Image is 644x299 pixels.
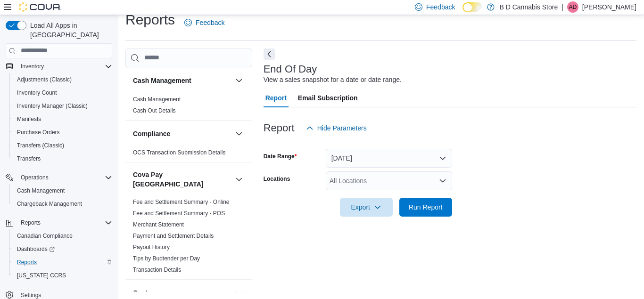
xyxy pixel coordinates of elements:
button: Open list of options [439,177,446,185]
button: Compliance [133,129,231,138]
button: Cash Management [233,75,245,86]
span: Transfers [17,155,41,162]
h1: Reports [125,10,175,29]
h3: Customer [133,288,164,298]
span: Tips by Budtender per Day [133,255,200,262]
span: AD [569,1,577,13]
button: Purchase Orders [9,126,116,139]
a: Inventory Count [13,87,61,98]
div: Aman Dhillon [567,1,578,13]
label: Date Range [264,153,297,160]
span: Transfers (Classic) [17,142,64,149]
a: Manifests [13,113,45,125]
a: Payment and Settlement Details [133,233,214,239]
span: Settings [21,291,41,299]
span: Dark Mode [462,12,463,13]
button: Reports [17,217,44,228]
button: Inventory Count [9,86,116,99]
span: Feedback [426,2,455,12]
span: Inventory Manager (Classic) [13,100,112,112]
button: Inventory Manager (Classic) [9,99,116,113]
span: Purchase Orders [17,129,60,136]
button: Cash Management [133,76,231,85]
button: Adjustments (Classic) [9,73,116,86]
button: Inventory [17,61,48,72]
a: Reports [13,257,41,268]
a: Dashboards [9,242,116,256]
a: Fee and Settlement Summary - Online [133,199,230,205]
span: Manifests [13,113,112,125]
span: Canadian Compliance [17,232,73,240]
a: Cash Out Details [133,107,176,114]
a: Cash Management [13,185,68,196]
h3: End Of Day [264,64,317,75]
span: Transaction Details [133,266,181,274]
span: Inventory [17,61,112,72]
span: Reports [13,257,112,268]
button: [DATE] [326,149,452,168]
span: Reports [21,219,41,226]
span: Washington CCRS [13,270,112,281]
span: Run Report [409,202,443,212]
span: Email Subscription [298,89,358,107]
button: Customer [233,287,245,299]
div: Compliance [125,147,252,162]
span: Cash Out Details [133,107,176,114]
button: Chargeback Management [9,197,116,210]
span: Dashboards [13,243,112,255]
button: Canadian Compliance [9,229,116,242]
button: Cova Pay [GEOGRAPHIC_DATA] [233,174,245,185]
span: Cash Management [17,187,65,194]
span: Reports [17,259,37,266]
a: Dashboards [13,243,58,255]
input: Dark Mode [462,2,482,12]
span: Reports [17,217,112,228]
div: Cova Pay [GEOGRAPHIC_DATA] [125,196,252,279]
button: Run Report [399,198,452,217]
span: Adjustments (Classic) [13,74,112,85]
button: [US_STATE] CCRS [9,269,116,282]
span: Dashboards [17,245,55,253]
button: Next [264,48,275,60]
span: Inventory Manager (Classic) [17,102,88,110]
button: Transfers [9,152,116,165]
span: Fee and Settlement Summary - POS [133,210,225,217]
button: Operations [2,171,116,184]
span: Report [265,89,287,107]
span: Operations [17,172,112,183]
span: Inventory [21,63,44,70]
span: [US_STATE] CCRS [17,272,66,279]
h3: Compliance [133,129,170,138]
span: Load All Apps in [GEOGRAPHIC_DATA] [26,21,112,40]
button: Export [340,198,393,217]
button: Hide Parameters [302,119,371,137]
span: Chargeback Management [13,198,112,210]
div: Cash Management [125,94,252,120]
a: [US_STATE] CCRS [13,270,70,281]
img: Cova [19,2,61,12]
a: Feedback [181,13,228,32]
a: OCS Transaction Submission Details [133,149,226,156]
span: Manifests [17,115,41,123]
span: Cash Management [133,96,181,103]
span: Operations [21,174,49,181]
p: B D Cannabis Store [499,1,558,13]
span: Transfers [13,153,112,164]
button: Cova Pay [GEOGRAPHIC_DATA] [133,170,231,189]
span: Feedback [196,18,224,27]
h3: Report [264,122,295,134]
button: Cash Management [9,184,116,197]
span: Transfers (Classic) [13,140,112,151]
button: Reports [9,256,116,269]
span: Purchase Orders [13,127,112,138]
div: View a sales snapshot for a date or date range. [264,75,402,85]
span: Inventory Count [17,89,57,97]
button: Customer [133,288,231,298]
a: Transfers (Classic) [13,140,68,151]
button: Operations [17,172,52,183]
a: Cash Management [133,96,181,103]
span: Inventory Count [13,87,112,98]
a: Transfers [13,153,44,164]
